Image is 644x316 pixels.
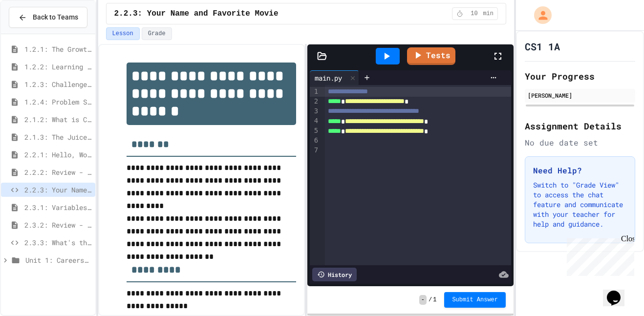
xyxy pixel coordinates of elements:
div: main.py [310,73,347,83]
span: 2.2.3: Your Name and Favorite Movie [24,185,91,195]
div: [PERSON_NAME] [528,91,632,100]
span: 2.1.2: What is Code? [24,114,91,125]
div: 5 [310,126,320,136]
div: 3 [310,106,320,116]
span: 10 [466,10,482,18]
span: Unit 1: Careers & Professionalism [25,255,91,265]
button: Back to Teams [9,7,87,28]
h3: Need Help? [533,165,627,176]
span: 1.2.3: Challenge Problem - The Bridge [24,79,91,89]
span: 2.3.1: Variables and Data Types [24,202,91,212]
div: 1 [310,87,320,97]
div: 2 [310,97,320,106]
a: Tests [407,47,455,65]
span: Submit Answer [452,296,498,304]
p: Switch to "Grade View" to access the chat feature and communicate with your teacher for help and ... [533,180,627,229]
div: 4 [310,116,320,126]
div: My Account [524,4,554,26]
span: min [483,10,494,18]
span: 2.2.1: Hello, World! [24,149,91,160]
span: Back to Teams [33,12,78,22]
span: 2.2.3: Your Name and Favorite Movie [114,8,279,20]
span: 2.3.2: Review - Variables and Data Types [24,220,91,230]
div: Chat with us now!Close [4,4,67,62]
div: 6 [310,136,320,146]
span: 1.2.2: Learning to Solve Hard Problems [24,62,91,72]
span: 1.2.1: The Growth Mindset [24,44,91,54]
iframe: chat widget [603,277,634,306]
span: 2.3.3: What's the Type? [24,237,91,248]
h2: Your Progress [525,69,635,83]
span: / [429,296,432,304]
div: 7 [310,146,320,155]
button: Submit Answer [444,292,506,308]
span: 1 [433,296,436,304]
div: History [312,268,357,281]
h2: Assignment Details [525,119,635,133]
span: 2.1.3: The JuiceMind IDE [24,132,91,142]
span: 1.2.4: Problem Solving Practice [24,97,91,107]
iframe: chat widget [563,234,634,276]
button: Lesson [106,27,140,40]
span: - [419,295,427,305]
div: No due date set [525,137,635,148]
span: 2.2.2: Review - Hello, World! [24,167,91,177]
div: main.py [310,70,359,85]
h1: CS1 1A [525,40,560,53]
button: Grade [142,27,172,40]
